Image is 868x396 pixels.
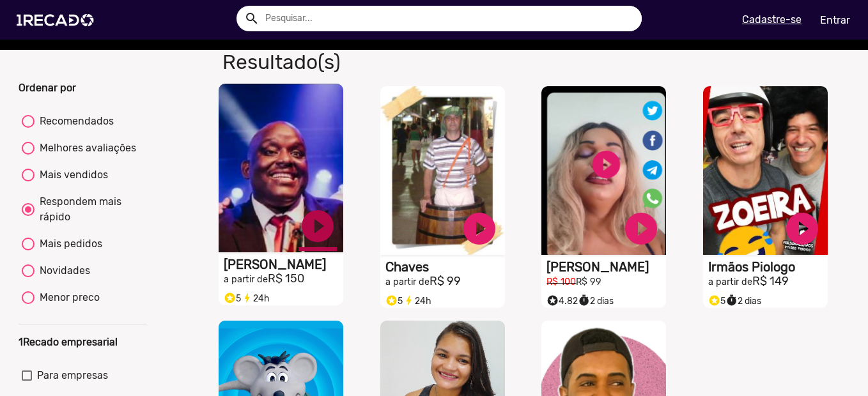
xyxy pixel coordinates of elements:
span: 2 dias [725,296,761,307]
small: stars [385,294,398,307]
small: R$ 100 [546,277,576,287]
span: 24h [403,296,431,307]
mat-icon: Example home icon [244,11,260,26]
a: play_circle_filled [622,209,660,248]
small: stars [224,292,236,304]
span: Para empresas [37,368,108,383]
u: Cadastre-se [742,13,802,26]
small: timer [578,294,590,307]
input: Pesquisar... [256,6,642,31]
a: play_circle_filled [298,207,337,245]
small: bolt [403,294,415,307]
h2: R$ 150 [224,272,343,286]
h2: R$ 99 [385,275,505,289]
b: Ordenar por [19,82,76,94]
span: 2 dias [578,296,614,307]
video: S1RECADO vídeos dedicados para fãs e empresas [219,84,343,252]
div: Mais vendidos [35,167,108,183]
div: Melhores avaliações [35,141,136,156]
span: 5 [224,293,241,304]
i: timer [578,291,590,307]
span: 24h [241,293,270,304]
i: Selo super talento [546,291,559,307]
button: Example home icon [240,6,262,29]
small: R$ 99 [576,277,601,287]
div: Respondem mais rápido [35,194,144,225]
div: Novidades [35,263,90,278]
span: 5 [708,296,725,307]
small: bolt [241,292,253,304]
i: bolt [403,291,415,307]
i: Selo super talento [708,291,720,307]
i: Selo super talento [385,291,398,307]
h1: Resultado(s) [213,50,624,74]
video: S1RECADO vídeos dedicados para fãs e empresas [703,86,828,255]
i: bolt [241,289,253,304]
a: play_circle_filled [460,209,499,248]
h1: [PERSON_NAME] [546,259,666,275]
h1: Irmãos Piologo [708,259,828,275]
small: timer [725,294,738,307]
i: timer [725,291,738,307]
h1: Chaves [385,259,505,275]
small: a partir de [708,277,752,287]
b: 1Recado empresarial [19,336,118,348]
video: S1RECADO vídeos dedicados para fãs e empresas [380,86,505,255]
video: S1RECADO vídeos dedicados para fãs e empresas [541,86,666,255]
small: a partir de [385,277,430,287]
small: stars [708,294,720,307]
div: Recomendados [35,114,114,129]
span: 5 [385,296,403,307]
span: 4.82 [546,296,578,307]
small: stars [546,294,559,307]
a: Entrar [812,9,858,31]
a: play_circle_filled [783,209,821,248]
div: Mais pedidos [35,236,102,252]
h1: [PERSON_NAME] [224,257,343,272]
i: Selo super talento [224,289,236,304]
small: a partir de [224,274,268,285]
h2: R$ 149 [708,275,828,289]
div: Menor preco [35,290,100,305]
